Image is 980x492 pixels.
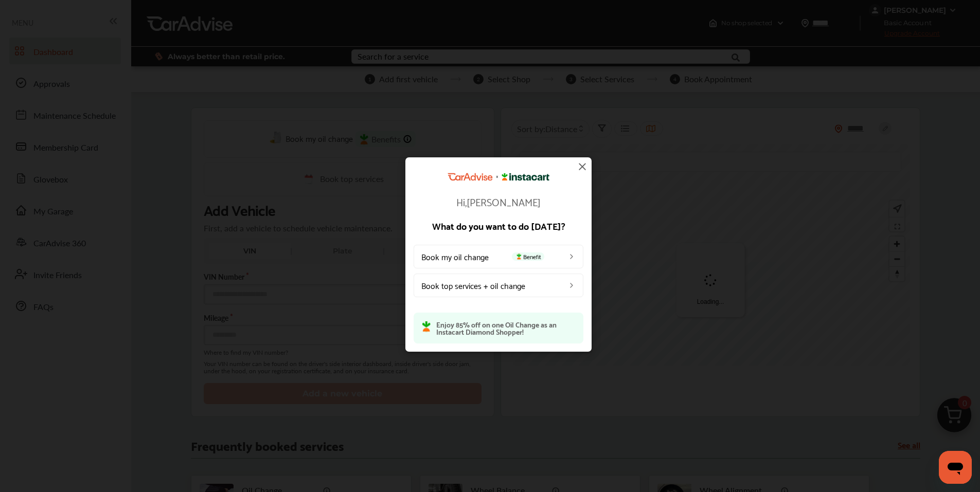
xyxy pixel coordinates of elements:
[448,173,549,181] img: CarAdvise Instacart Logo
[515,253,523,259] img: instacart-icon.73bd83c2.svg
[567,252,576,260] img: left_arrow_icon.0f472efe.svg
[436,320,575,335] p: Enjoy 85% off on one Oil Change as an Instacart Diamond Shopper!
[414,196,583,206] p: Hi, [PERSON_NAME]
[422,320,431,332] img: instacart-icon.73bd83c2.svg
[512,252,544,260] span: Benefit
[414,244,583,268] a: Book my oil changeBenefit
[939,451,972,484] iframe: Button to launch messaging window
[567,281,576,289] img: left_arrow_icon.0f472efe.svg
[414,221,583,230] p: What do you want to do [DATE]?
[576,160,589,173] img: close-icon.a004319c.svg
[414,273,583,297] a: Book top services + oil change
